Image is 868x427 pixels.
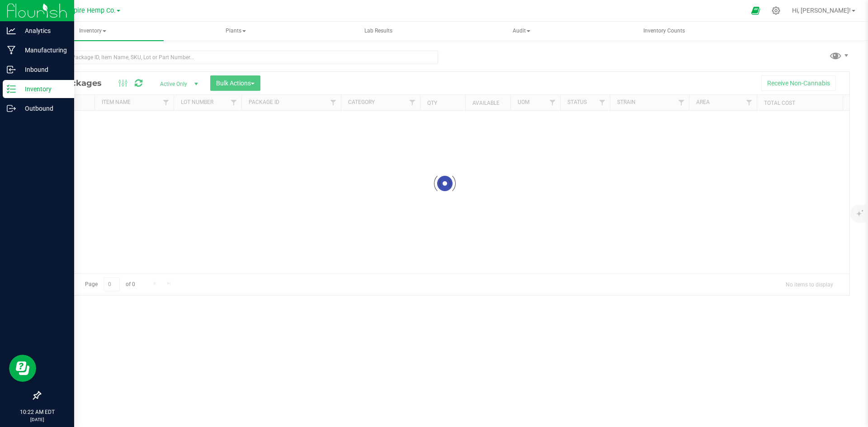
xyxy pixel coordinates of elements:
span: Empire Hemp Co. [64,7,116,14]
span: Open Ecommerce Menu [745,2,766,19]
a: Audit [450,22,592,41]
p: Inbound [16,64,70,75]
p: Manufacturing [16,45,70,56]
a: Lab Results [307,22,449,41]
p: Analytics [16,25,70,36]
a: Plants [165,22,307,41]
inline-svg: Inbound [7,65,16,74]
span: Audit [451,22,592,40]
p: Outbound [16,103,70,114]
inline-svg: Inventory [7,84,16,94]
inline-svg: Manufacturing [7,46,16,55]
span: Lab Results [352,27,405,35]
inline-svg: Analytics [7,26,16,35]
span: Plants [165,22,306,40]
a: Inventory Counts [593,22,735,41]
div: Manage settings [770,6,782,15]
iframe: Resource center [9,355,36,382]
inline-svg: Outbound [7,104,16,113]
p: [DATE] [4,416,70,423]
span: Hi, [PERSON_NAME]! [792,7,851,14]
input: Search Package ID, Item Name, SKU, Lot or Part Number... [40,51,438,64]
p: 10:22 AM EDT [4,408,70,416]
a: Inventory [22,22,164,41]
p: Inventory [16,84,70,94]
span: Inventory Counts [631,27,697,35]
